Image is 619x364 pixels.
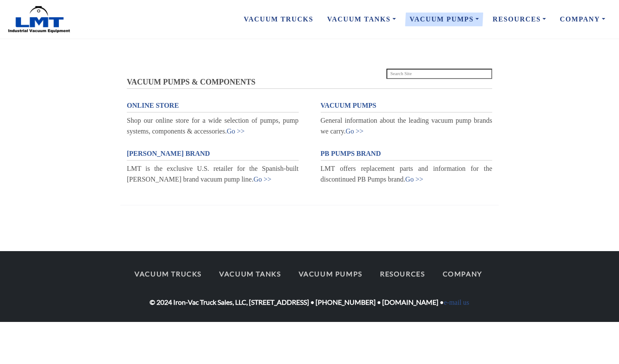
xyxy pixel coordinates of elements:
img: LMT [7,6,71,33]
div: LMT is the exclusive U.S. retailer for the Spanish-built [PERSON_NAME] brand vacuum pump line. [127,163,299,185]
span: VACUUM PUMPS & COMPONENTS [127,78,255,86]
input: Search Site [386,69,493,79]
a: e-mail us [444,299,469,306]
a: Vacuum Trucks [237,10,320,28]
a: Company [553,10,612,28]
div: LMT offers replacement parts and information for the discontinued PB Pumps brand. [321,163,493,185]
a: Vacuum Tanks [211,265,288,283]
a: Go >> [254,176,272,183]
span: ONLINE STORE [127,102,179,109]
a: Vacuum Pumps [291,265,370,283]
a: ONLINE STORE [127,100,299,111]
a: [PERSON_NAME] BRAND [127,148,299,159]
a: Vacuum Trucks [127,265,209,283]
div: General information about the leading vacuum pump brands we carry. [321,115,493,137]
a: Resources [486,10,553,28]
a: Go >> [346,127,364,135]
a: Go >> [227,127,245,135]
a: Vacuum Pumps [403,10,486,28]
div: © 2024 Iron-Vac Truck Sales, LLC, [STREET_ADDRESS] • [PHONE_NUMBER] • [DOMAIN_NAME] • [120,265,499,308]
div: Shop our online store for a wide selection of pumps, pump systems, components & accessories. [127,115,299,137]
a: VACUUM PUMPS [321,100,493,111]
a: PB PUMPS BRAND [321,148,493,159]
span: VACUUM PUMPS [321,102,377,109]
span: PB PUMPS BRAND [321,150,381,157]
a: Go >> [405,176,423,183]
a: Vacuum Tanks [320,10,403,28]
a: Company [435,265,490,283]
a: Resources [372,265,433,283]
span: [PERSON_NAME] BRAND [127,150,210,157]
